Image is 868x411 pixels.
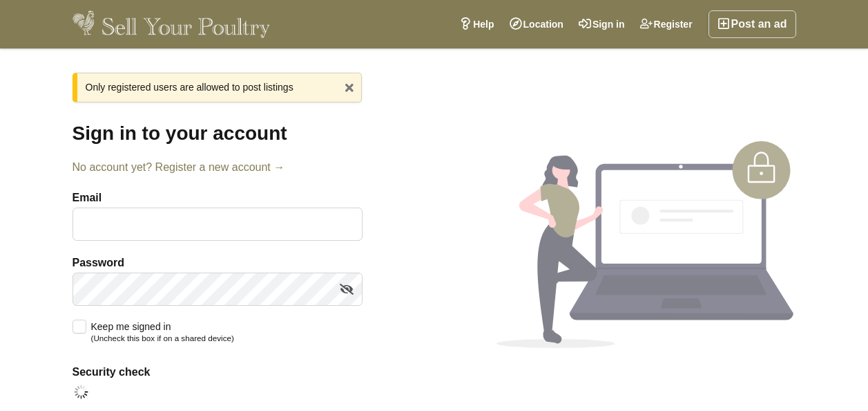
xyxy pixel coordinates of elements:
a: No account yet? Register a new account → [73,159,363,176]
a: x [339,77,360,98]
a: Post an ad [708,10,796,38]
img: Sell Your Poultry [73,10,271,38]
small: (Uncheck this box if on a shared device) [91,334,234,342]
label: Email [73,190,363,206]
label: Security check [73,364,363,381]
a: Location [502,10,571,38]
label: Keep me signed in [73,320,234,344]
label: Password [73,255,363,271]
a: Sign in [571,10,633,38]
a: Show/hide password [336,279,357,300]
a: Register [633,10,700,38]
a: Help [452,10,501,38]
h1: Sign in to your account [73,122,363,145]
div: Only registered users are allowed to post listings [73,73,362,102]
